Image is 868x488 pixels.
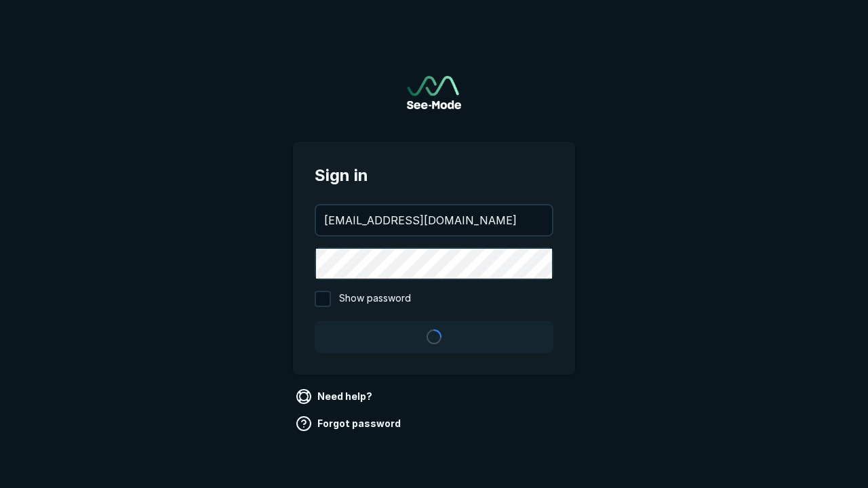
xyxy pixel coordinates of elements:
a: Go to sign in [407,76,461,109]
span: Sign in [315,163,553,188]
img: See-Mode Logo [407,76,461,109]
input: your@email.com [316,205,552,235]
a: Need help? [293,386,378,407]
a: Forgot password [293,413,406,434]
span: Show password [339,291,411,307]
